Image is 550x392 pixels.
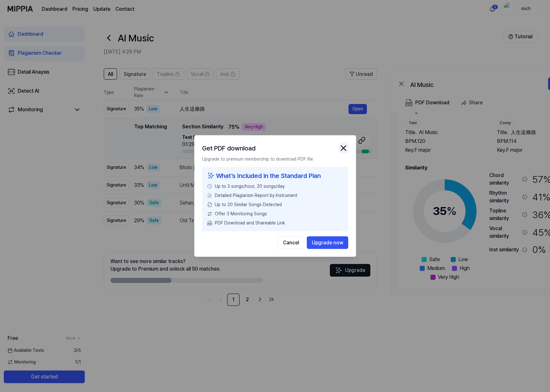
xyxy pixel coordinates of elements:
[207,193,212,198] img: File Select
[307,236,348,249] button: Upgrade now
[215,192,297,199] span: Detailed Plagiarism Report by Instrument
[215,211,267,217] span: Offer 3 Monitoring Songs
[215,201,282,208] span: Up to 20 Similar Songs Detected
[207,171,343,181] div: What’s Included in the Standard Plan
[215,220,285,226] span: PDF Download and Shareable Link
[202,143,256,153] h2: Get PDF download
[202,156,348,162] p: Upgrade to premium membership to download PDF file
[278,236,304,249] button: Cancel
[215,183,285,190] span: Up to 3 songs/hour, 20 songs/day
[339,144,348,153] img: close
[207,220,212,225] img: PDF Download
[207,171,215,181] img: sparkles icon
